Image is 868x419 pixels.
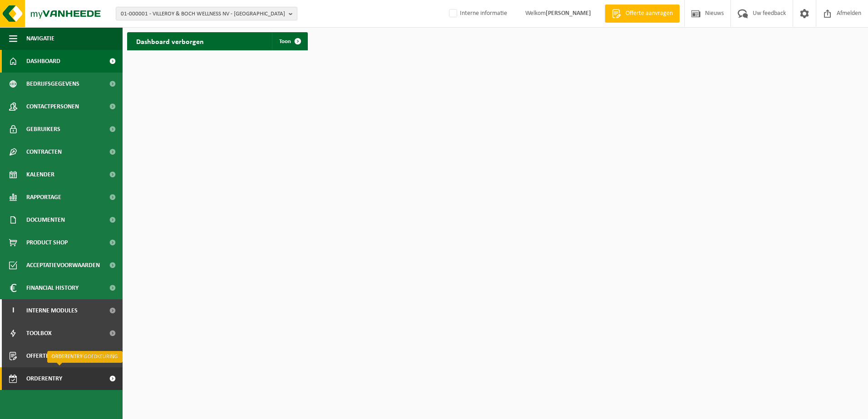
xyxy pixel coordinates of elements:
[26,231,68,254] span: Product Shop
[605,5,680,23] a: Offerte aanvragen
[121,7,285,21] span: 01-000001 - VILLEROY & BOCH WELLNESS NV - [GEOGRAPHIC_DATA]
[26,50,60,73] span: Dashboard
[26,299,78,322] span: Interne modules
[623,9,675,18] span: Offerte aanvragen
[116,7,297,20] button: 01-000001 - VILLEROY & BOCH WELLNESS NV - [GEOGRAPHIC_DATA]
[9,299,17,322] span: I
[26,27,54,50] span: Navigatie
[26,277,79,299] span: Financial History
[26,345,84,367] span: Offerte aanvragen
[26,186,61,209] span: Rapportage
[26,367,103,390] span: Orderentry Goedkeuring
[447,7,507,20] label: Interne informatie
[26,322,52,345] span: Toolbox
[546,10,591,17] strong: [PERSON_NAME]
[26,141,62,163] span: Contracten
[26,73,79,95] span: Bedrijfsgegevens
[26,163,54,186] span: Kalender
[279,39,291,44] span: Toon
[26,95,79,118] span: Contactpersonen
[26,254,100,277] span: Acceptatievoorwaarden
[127,32,213,50] h2: Dashboard verborgen
[26,209,65,231] span: Documenten
[26,118,60,141] span: Gebruikers
[272,32,307,50] a: Toon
